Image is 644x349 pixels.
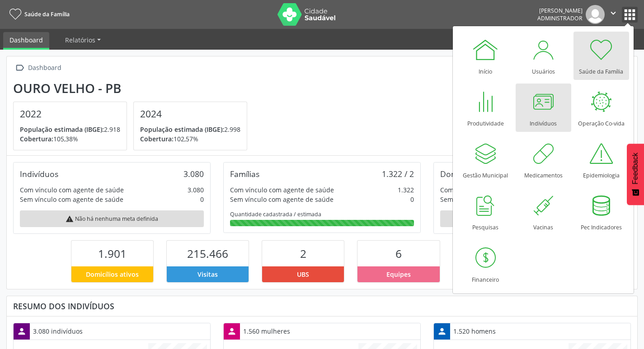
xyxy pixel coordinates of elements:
[300,246,306,261] span: 2
[537,14,583,22] span: Administrador
[13,61,26,74] i: 
[458,187,513,236] a: Pesquisas
[20,108,120,120] h4: 2022
[20,185,124,195] div: Com vínculo com agente de saúde
[140,125,240,134] p: 2.998
[197,270,218,279] span: Visitas
[65,36,95,44] span: Relatórios
[608,8,618,18] i: 
[458,32,513,80] a: Início
[573,84,629,132] a: Operação Co-vida
[230,169,259,179] div: Famílias
[573,135,629,184] a: Epidemiologia
[24,10,70,18] span: Saúde da Família
[20,125,104,134] span: População estimada (IBGE):
[188,185,204,195] div: 3.080
[59,32,107,48] a: Relatórios
[516,32,571,80] a: Usuários
[230,195,334,204] div: Sem vínculo com agente de saúde
[573,32,629,80] a: Saúde da Família
[440,169,478,179] div: Domicílios
[227,326,237,336] i: person
[20,195,123,204] div: Sem vínculo com agente de saúde
[20,125,120,134] p: 2.918
[440,185,544,195] div: Com vínculo com agente de saúde
[20,135,53,143] span: Cobertura:
[458,240,513,288] a: Financeiro
[98,246,127,261] span: 1.901
[398,185,414,195] div: 1.322
[20,134,120,144] p: 105,38%
[516,135,571,184] a: Medicamentos
[386,270,411,279] span: Equipes
[458,135,513,184] a: Gestão Municipal
[440,195,544,204] div: Sem vínculo com agente de saúde
[187,246,228,261] span: 215.466
[627,144,644,205] button: Feedback - Mostrar pesquisa
[622,7,638,23] button: apps
[240,323,293,339] div: 1.560 mulheres
[183,169,204,179] div: 3.080
[382,169,414,179] div: 1.322 / 2
[20,210,204,227] div: Não há nenhuma meta definida
[410,195,414,204] div: 0
[86,270,139,279] span: Domicílios ativos
[140,135,174,143] span: Cobertura:
[13,81,254,96] div: Ouro Velho - PB
[140,125,224,134] span: População estimada (IBGE):
[3,32,49,50] a: Dashboard
[13,61,63,74] a:  Dashboard
[573,187,629,236] a: Pec Indicadores
[440,210,624,227] div: Não há nenhuma meta definida
[537,7,583,14] div: [PERSON_NAME]
[230,185,334,195] div: Com vínculo com agente de saúde
[30,323,86,339] div: 3.080 indivíduos
[450,323,499,339] div: 1.520 homens
[631,153,639,184] span: Feedback
[297,270,309,279] span: UBS
[140,108,240,120] h4: 2024
[516,187,571,236] a: Vacinas
[13,301,631,311] div: Resumo dos indivíduos
[6,7,70,22] a: Saúde da Família
[395,246,402,261] span: 6
[66,215,74,223] i: warning
[26,61,63,74] div: Dashboard
[200,195,204,204] div: 0
[605,5,622,24] button: 
[20,169,58,179] div: Indivíduos
[458,84,513,132] a: Produtividade
[516,84,571,132] a: Indivíduos
[437,326,447,336] i: person
[586,5,605,24] img: img
[230,210,414,218] div: Quantidade cadastrada / estimada
[140,134,240,144] p: 102,57%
